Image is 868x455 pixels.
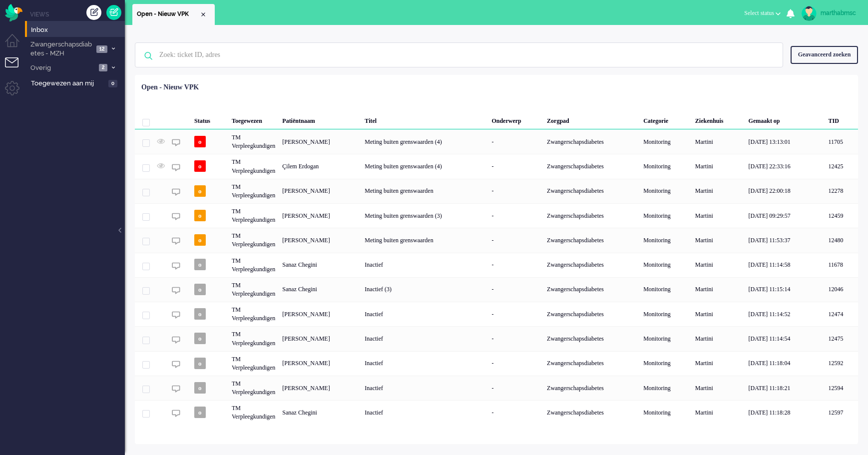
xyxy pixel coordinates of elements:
div: [DATE] 22:00:18 [745,179,825,203]
img: ic_chat_grey.svg [172,188,180,196]
span: Open - Nieuw VPK [137,10,199,18]
div: [PERSON_NAME] [279,351,361,376]
span: o [194,185,206,197]
li: Tickets menu [5,57,27,80]
div: - [488,129,543,154]
div: Zwangerschapsdiabetes [543,129,640,154]
div: [PERSON_NAME] [279,129,361,154]
div: [PERSON_NAME] [279,326,361,351]
div: Sanaz Chegini [279,253,361,277]
div: [DATE] 11:53:37 [745,228,825,252]
li: Select status [738,3,787,25]
div: Monitoring [640,154,692,178]
div: [DATE] 11:18:04 [745,351,825,376]
div: Meting buiten grenswaarden (3) [361,203,488,228]
div: 12480 [135,228,858,252]
div: TM Verpleegkundigen [228,277,279,302]
button: Select status [738,6,787,20]
div: Status [191,109,228,129]
span: o [194,160,206,172]
img: ic_chat_grey.svg [172,409,180,418]
div: [DATE] 11:14:52 [745,302,825,326]
div: Zwangerschapsdiabetes [543,277,640,302]
div: Geavanceerd zoeken [791,46,858,63]
div: [DATE] 11:15:14 [745,277,825,302]
div: [PERSON_NAME] [279,302,361,326]
div: Zwangerschapsdiabetes [543,179,640,203]
span: o [194,358,206,369]
div: marthabmsc [821,8,858,18]
span: 0 [108,80,117,87]
a: Omnidesk [5,6,22,14]
div: Zwangerschapsdiabetes [543,326,640,351]
div: Monitoring [640,253,692,277]
div: 12475 [825,326,858,351]
div: Monitoring [640,326,692,351]
div: Martini [692,228,745,252]
div: [PERSON_NAME] [279,179,361,203]
div: - [488,228,543,252]
div: Inactief [361,253,488,277]
div: TID [825,109,858,129]
div: Inactief (3) [361,277,488,302]
div: TM Verpleegkundigen [228,253,279,277]
div: Monitoring [640,179,692,203]
div: Martini [692,277,745,302]
li: Views [30,10,125,18]
div: Zwangerschapsdiabetes [543,302,640,326]
div: 12425 [135,154,858,178]
div: - [488,179,543,203]
input: Zoek: ticket ID, adres [152,43,769,67]
div: TM Verpleegkundigen [228,154,279,178]
div: 11705 [135,129,858,154]
div: Inactief [361,400,488,425]
span: Zwangerschapsdiabetes - MZH [29,40,93,58]
div: Patiëntnaam [279,109,361,129]
div: 11678 [135,253,858,277]
div: Martini [692,376,745,400]
div: 11705 [825,129,858,154]
div: TM Verpleegkundigen [228,400,279,425]
div: - [488,203,543,228]
div: Meting buiten grenswaarden (4) [361,154,488,178]
div: TM Verpleegkundigen [228,203,279,228]
div: 12459 [135,203,858,228]
img: ic_chat_grey.svg [172,138,180,147]
img: ic_chat_grey.svg [172,385,180,393]
span: o [194,382,206,394]
div: Sanaz Chegini [279,277,361,302]
div: Gemaakt op [745,109,825,129]
div: Zwangerschapsdiabetes [543,154,640,178]
div: Monitoring [640,302,692,326]
span: o [194,136,206,147]
div: [PERSON_NAME] [279,203,361,228]
div: Martini [692,302,745,326]
span: o [194,259,206,270]
div: 12592 [135,351,858,376]
div: - [488,376,543,400]
div: TM Verpleegkundigen [228,129,279,154]
span: Toegewezen aan mij [31,79,105,88]
div: Martini [692,400,745,425]
div: TM Verpleegkundigen [228,228,279,252]
div: 12597 [135,400,858,425]
a: Quick Ticket [106,5,121,20]
img: ic_chat_grey.svg [172,212,180,221]
li: Admin menu [5,81,27,103]
div: Inactief [361,326,488,351]
span: Inbox [31,25,125,35]
div: Zwangerschapsdiabetes [543,351,640,376]
div: 11678 [825,253,858,277]
span: o [194,333,206,344]
div: Meting buiten grenswaarden [361,228,488,252]
div: TM Verpleegkundigen [228,179,279,203]
div: Monitoring [640,203,692,228]
a: marthabmsc [800,6,858,21]
div: [PERSON_NAME] [279,228,361,252]
div: 12594 [825,376,858,400]
div: Creëer ticket [86,5,101,20]
img: ic-search-icon.svg [135,43,161,69]
div: Categorie [640,109,692,129]
span: Select status [744,9,774,16]
span: o [194,284,206,295]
